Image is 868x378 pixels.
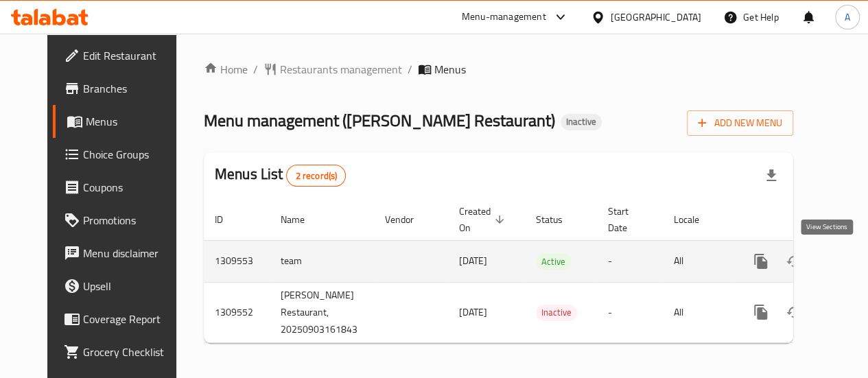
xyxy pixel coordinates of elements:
[215,164,346,187] h2: Menus List
[270,240,374,282] td: team
[204,105,555,136] span: Menu management ( [PERSON_NAME] Restaurant )
[597,282,663,342] td: -
[434,61,466,78] span: Menus
[83,146,181,163] span: Choice Groups
[281,211,322,228] span: Name
[263,61,402,78] a: Restaurants management
[777,245,810,278] button: Change Status
[459,303,487,321] span: [DATE]
[204,61,793,78] nav: breadcrumb
[755,159,788,192] div: Export file
[608,203,646,236] span: Start Date
[83,212,181,228] span: Promotions
[53,105,192,138] a: Menus
[215,211,241,228] span: ID
[53,171,192,204] a: Coupons
[53,303,192,335] a: Coverage Report
[462,9,546,25] div: Menu-management
[674,211,717,228] span: Locale
[204,282,270,342] td: 1309552
[408,61,412,78] li: /
[83,47,181,64] span: Edit Restaurant
[204,240,270,282] td: 1309553
[53,138,192,171] a: Choice Groups
[744,296,777,329] button: more
[270,282,374,342] td: [PERSON_NAME] Restaurant, 20250903161843
[53,39,192,72] a: Edit Restaurant
[83,179,181,196] span: Coupons
[83,278,181,294] span: Upsell
[561,114,602,130] div: Inactive
[663,282,734,342] td: All
[253,61,258,78] li: /
[459,203,508,236] span: Created On
[204,61,248,78] a: Home
[83,80,181,97] span: Branches
[53,237,192,270] a: Menu disclaimer
[611,10,701,25] div: [GEOGRAPHIC_DATA]
[53,204,192,237] a: Promotions
[777,296,810,329] button: Change Status
[536,254,571,270] span: Active
[687,110,793,136] button: Add New Menu
[536,211,580,228] span: Status
[536,305,577,321] div: Inactive
[845,10,850,25] span: A
[86,113,181,130] span: Menus
[561,116,602,128] span: Inactive
[286,165,346,187] div: Total records count
[83,344,181,360] span: Grocery Checklist
[83,245,181,261] span: Menu disclaimer
[53,72,192,105] a: Branches
[53,335,192,368] a: Grocery Checklist
[53,270,192,303] a: Upsell
[597,240,663,282] td: -
[698,115,782,132] span: Add New Menu
[287,169,345,182] span: 2 record(s)
[744,245,777,278] button: more
[536,305,577,320] span: Inactive
[385,211,432,228] span: Vendor
[536,253,571,270] div: Active
[663,240,734,282] td: All
[459,252,487,270] span: [DATE]
[83,311,181,327] span: Coverage Report
[280,61,402,78] span: Restaurants management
